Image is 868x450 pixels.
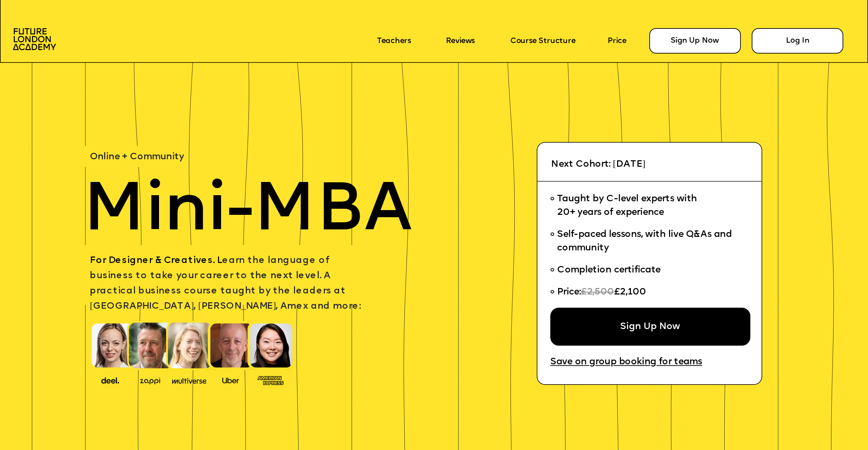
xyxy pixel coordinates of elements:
span: Price: [557,287,581,297]
a: Reviews [446,37,475,45]
span: Taught by C-level experts with 20+ years of experience [557,194,697,217]
img: image-aac980e9-41de-4c2d-a048-f29dd30a0068.png [13,28,56,50]
span: Next Cohort: [DATE] [551,160,645,169]
span: Completion certificate [557,265,660,275]
span: Self-paced lessons, with live Q&As and community [557,230,734,253]
span: For Designer & Creatives. L [90,256,222,266]
span: £2,100 [614,287,646,297]
a: Save on group booking for teams [550,357,702,368]
span: Online + Community [90,152,184,162]
span: earn the language of business to take your career to the next level. A practical business course ... [90,256,361,311]
span: Mini-MBA [83,179,412,246]
span: £2,500 [581,287,614,297]
a: Price [608,37,626,45]
a: Course Structure [510,37,576,45]
a: Teachers [377,37,411,45]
